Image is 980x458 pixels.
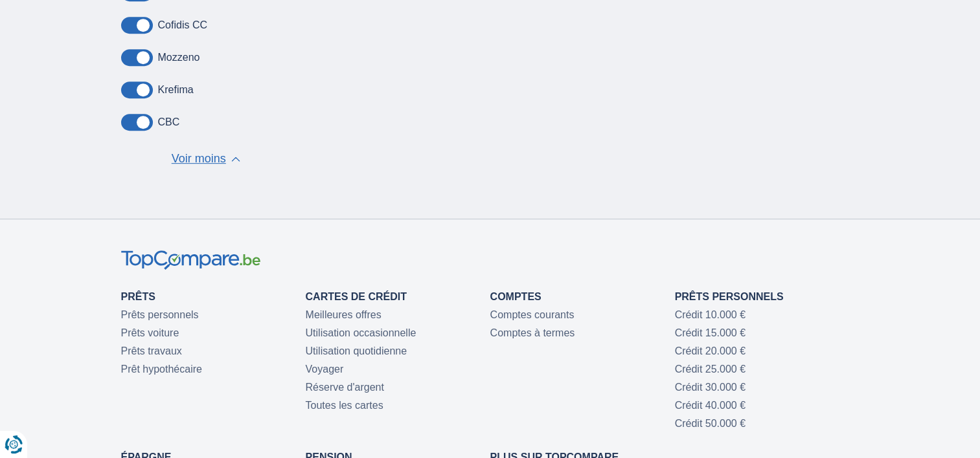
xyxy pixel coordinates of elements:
a: Réserve d'argent [306,382,384,393]
a: Crédit 30.000 € [675,382,746,393]
a: Prêts personnels [121,309,199,320]
label: Cofidis CC [158,19,207,31]
a: Crédit 40.000 € [675,400,746,411]
a: Prêt hypothécaire [121,364,202,375]
label: CBC [158,116,180,128]
a: Toutes les cartes [306,400,383,411]
a: Crédit 10.000 € [675,309,746,320]
span: ▲ [231,157,240,162]
a: Cartes de Crédit [306,291,407,302]
a: Prêts [121,291,155,302]
a: Prêts voiture [121,327,179,338]
label: Mozzeno [158,52,200,63]
img: TopCompare [121,250,260,270]
a: Comptes [490,291,541,302]
a: Crédit 20.000 € [675,345,746,356]
a: Meilleures offres [306,309,382,320]
a: Crédit 25.000 € [675,364,746,375]
button: Voir moins ▲ [168,150,244,168]
span: Voir moins [172,151,226,168]
a: Prêts travaux [121,345,182,356]
a: Comptes courants [490,309,575,320]
a: Crédit 50.000 € [675,418,746,429]
a: Prêts personnels [675,291,784,302]
a: Voyager [306,364,344,375]
a: Utilisation occasionnelle [306,327,416,338]
a: Comptes à termes [490,327,575,338]
label: Krefima [158,84,194,96]
a: Crédit 15.000 € [675,327,746,338]
a: Utilisation quotidienne [306,345,407,356]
